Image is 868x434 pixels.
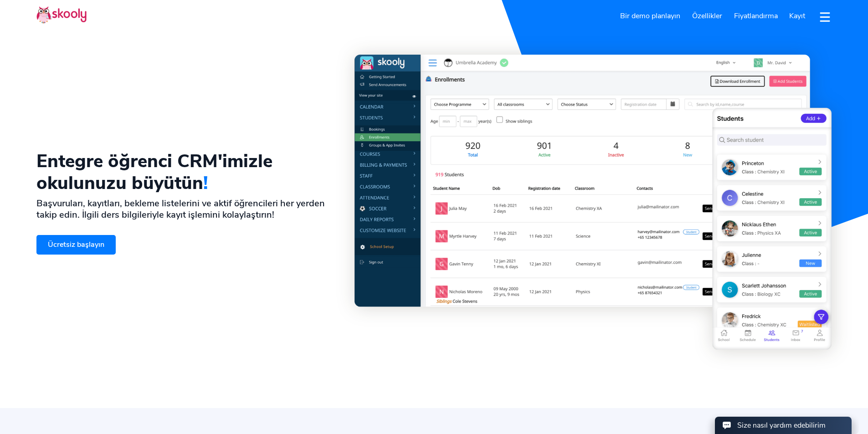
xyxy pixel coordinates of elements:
[692,11,722,21] font: Özellikler
[783,9,811,23] a: Kayıt
[818,6,832,27] button: açılır menü
[686,9,728,23] a: Özellikler
[620,11,680,21] font: Bir demo planlayın
[36,6,87,24] img: Okul
[615,9,687,23] a: Bir demo planlayın
[728,9,784,23] a: Fiyatlandırma
[48,240,104,250] font: Ücretsiz başlayın
[354,55,832,350] img: Öğrenci Yönetim Yazılımı ve Uygulaması - <span class='notranslate'>Skooly | Ücretsiz deneyin
[36,197,325,221] font: Başvuruları, kayıtları, bekleme listelerini ve aktif öğrencileri her yerden takip edin. İlgili de...
[36,149,272,195] font: Entegre öğrenci CRM'imizle okulunuzu büyütün
[203,171,208,195] font: !
[789,11,805,21] font: Kayıt
[36,235,116,255] a: Ücretsiz başlayın
[734,11,778,21] font: Fiyatlandırma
